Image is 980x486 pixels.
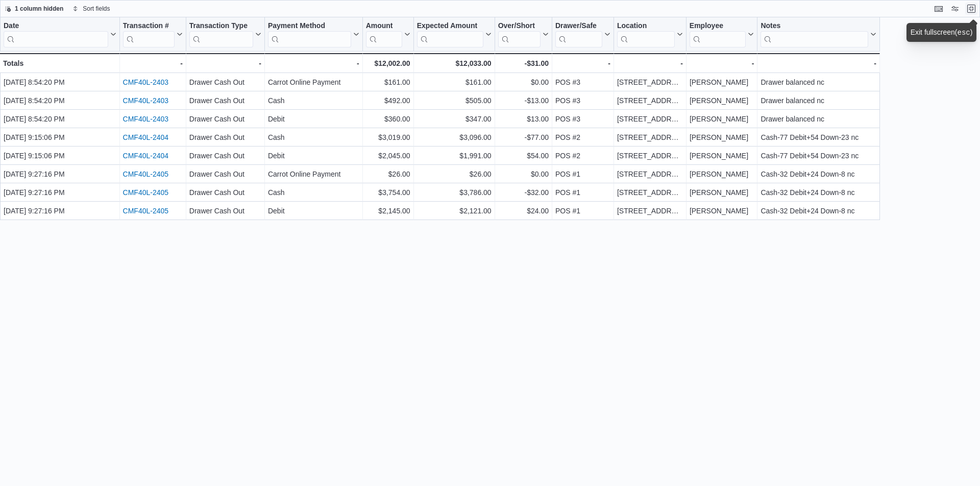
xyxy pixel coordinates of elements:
[123,96,169,105] a: CMF40L-2403
[4,21,108,47] div: Date
[498,150,549,162] div: $54.00
[498,113,549,125] div: $13.00
[189,76,261,88] div: Drawer Cash Out
[690,21,746,47] div: Employee
[498,186,549,199] div: -$32.00
[617,150,683,162] div: [STREET_ADDRESS]
[761,131,876,143] div: Cash-77 Debit+54 Down-23 nc
[366,150,410,162] div: $2,045.00
[189,150,261,162] div: Drawer Cash Out
[690,186,754,199] div: [PERSON_NAME]
[555,21,610,47] button: Drawer/Safe
[617,21,675,47] div: Location
[417,94,492,107] div: $505.00
[555,168,610,180] div: POS #1
[268,21,359,47] button: Payment Method
[417,131,492,143] div: $3,096.00
[498,57,549,69] div: -$31.00
[123,78,169,86] a: CMF40L-2403
[417,113,492,125] div: $347.00
[498,21,541,47] div: Over/Short
[555,113,610,125] div: POS #3
[555,150,610,162] div: POS #2
[761,113,876,125] div: Drawer balanced nc
[268,57,359,69] div: -
[761,21,868,31] div: Notes
[4,76,116,88] div: [DATE] 8:54:20 PM
[417,150,492,162] div: $1,991.00
[617,168,683,180] div: [STREET_ADDRESS]
[123,133,169,141] a: CMF40L-2404
[555,205,610,217] div: POS #1
[617,186,683,199] div: [STREET_ADDRESS]
[268,205,359,217] div: Debit
[498,76,549,88] div: $0.00
[617,94,683,107] div: [STREET_ADDRESS]
[123,57,183,69] div: -
[417,21,492,47] button: Expected Amount
[761,186,876,199] div: Cash-32 Debit+24 Down-8 nc
[690,21,754,47] button: Employee
[690,150,754,162] div: [PERSON_NAME]
[268,76,359,88] div: Carrot Online Payment
[4,94,116,107] div: [DATE] 8:54:20 PM
[189,21,253,31] div: Transaction Type
[690,168,754,180] div: [PERSON_NAME]
[555,21,602,31] div: Drawer/Safe
[4,150,116,162] div: [DATE] 9:15:06 PM
[268,113,359,125] div: Debit
[555,21,602,47] div: Drawer/Safe
[498,21,549,47] button: Over/Short
[366,186,410,199] div: $3,754.00
[690,76,754,88] div: [PERSON_NAME]
[268,150,359,162] div: Debit
[189,186,261,199] div: Drawer Cash Out
[617,113,683,125] div: [STREET_ADDRESS]
[189,131,261,143] div: Drawer Cash Out
[123,170,169,178] a: CMF40L-2405
[498,168,549,180] div: $0.00
[690,131,754,143] div: [PERSON_NAME]
[965,3,977,15] button: Exit fullscreen
[617,21,683,47] button: Location
[366,21,402,31] div: Amount
[555,76,610,88] div: POS #3
[690,113,754,125] div: [PERSON_NAME]
[617,205,683,217] div: [STREET_ADDRESS]
[268,168,359,180] div: Carrot Online Payment
[417,186,492,199] div: $3,786.00
[3,57,116,69] div: Totals
[15,5,63,13] span: 1 column hidden
[366,94,410,107] div: $492.00
[761,21,868,47] div: Notes
[949,3,961,15] button: Display options
[68,3,114,15] button: Sort fields
[555,186,610,199] div: POS #1
[83,5,110,13] span: Sort fields
[366,21,402,47] div: Amount
[366,76,410,88] div: $161.00
[268,94,359,107] div: Cash
[366,21,410,47] button: Amount
[268,21,351,47] div: Payment Method
[123,188,169,197] a: CMF40L-2405
[690,205,754,217] div: [PERSON_NAME]
[417,168,492,180] div: $26.00
[123,21,183,47] button: Transaction #
[4,186,116,199] div: [DATE] 9:27:16 PM
[498,205,549,217] div: $24.00
[690,21,746,31] div: Employee
[555,94,610,107] div: POS #3
[366,57,410,69] div: $12,002.00
[189,113,261,125] div: Drawer Cash Out
[911,27,973,38] div: Exit fullscreen ( )
[189,94,261,107] div: Drawer Cash Out
[498,131,549,143] div: -$77.00
[366,113,410,125] div: $360.00
[4,113,116,125] div: [DATE] 8:54:20 PM
[366,168,410,180] div: $26.00
[268,186,359,199] div: Cash
[555,57,610,69] div: -
[123,21,175,31] div: Transaction #
[123,21,175,47] div: Transaction # URL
